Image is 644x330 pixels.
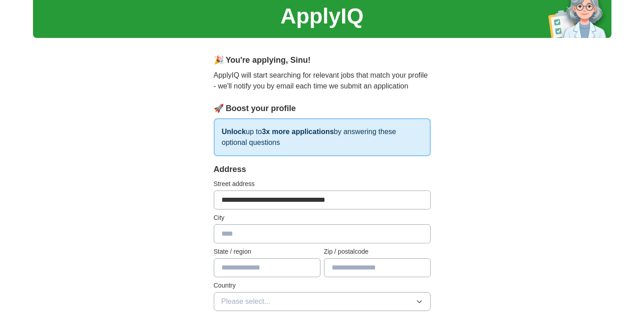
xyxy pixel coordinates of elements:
[214,163,431,176] div: Address
[214,70,431,92] p: ApplyIQ will start searching for relevant jobs that match your profile - we'll notify you by emai...
[222,128,246,135] strong: Unlock
[214,102,431,115] div: 🚀 Boost your profile
[214,179,431,189] label: Street address
[214,292,431,311] button: Please select...
[324,247,431,256] label: Zip / postalcode
[221,296,271,307] span: Please select...
[214,213,431,223] label: City
[214,54,431,66] div: 🎉 You're applying , Sinu !
[214,118,431,156] p: up to by answering these optional questions
[262,128,334,135] strong: 3x more applications
[214,247,320,256] label: State / region
[214,281,431,290] label: Country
